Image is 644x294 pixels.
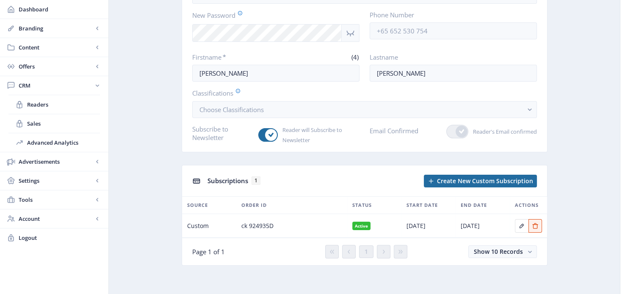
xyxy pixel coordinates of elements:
[19,176,93,185] span: Settings
[192,247,225,256] span: Page 1 of 1
[19,81,93,90] span: CRM
[365,248,368,255] span: 1
[19,62,93,71] span: Offers
[27,138,100,147] span: Advanced Analytics
[515,221,528,229] a: Edit page
[278,125,359,145] span: Reader will Subscribe to Newsletter
[419,175,537,187] a: New page
[461,200,487,210] span: End Date
[370,11,530,19] label: Phone Number
[437,178,533,184] span: Create New Custom Subscription
[192,53,273,61] label: Firstname
[241,221,274,231] span: ck 924935D
[192,88,530,98] label: Classifications
[352,222,371,230] nb-badge: Active
[192,65,359,82] input: Enter reader’s firstname
[241,200,267,210] span: Order ID
[370,53,530,61] label: Lastname
[424,175,537,187] button: Create New Custom Subscription
[359,245,373,258] button: 1
[350,53,359,61] span: (4)
[8,133,100,152] a: Advanced Analytics
[528,221,542,229] a: Edit page
[207,176,248,185] span: Subscriptions
[468,245,537,258] button: Show 10 Records
[252,176,260,185] span: 1
[352,200,372,210] span: Status
[19,24,93,33] span: Branding
[19,157,93,166] span: Advertisements
[8,95,100,114] a: Readers
[19,43,93,52] span: Content
[27,100,100,109] span: Readers
[199,105,264,114] span: Choose Classifications
[406,200,438,210] span: Start Date
[474,247,523,256] span: Show 10 Records
[187,200,208,210] span: Source
[182,165,547,266] app-collection-view: Subscriptions
[461,221,480,231] span: [DATE]
[19,5,102,14] span: Dashboard
[187,221,209,231] span: Custom
[342,24,359,42] nb-icon: Show password
[370,65,537,82] input: Enter reader’s lastname
[19,234,102,242] span: Logout
[27,119,100,128] span: Sales
[468,126,537,137] span: Reader's Email confirmed
[370,22,537,39] input: +65 652 530 754
[8,114,100,133] a: Sales
[192,125,252,142] label: Subscribe to Newsletter
[406,221,426,231] span: [DATE]
[192,101,537,118] button: Choose Classifications
[19,195,93,204] span: Tools
[19,214,93,223] span: Account
[370,125,418,137] label: Email Confirmed
[192,11,353,20] label: New Password
[515,200,539,210] span: Actions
